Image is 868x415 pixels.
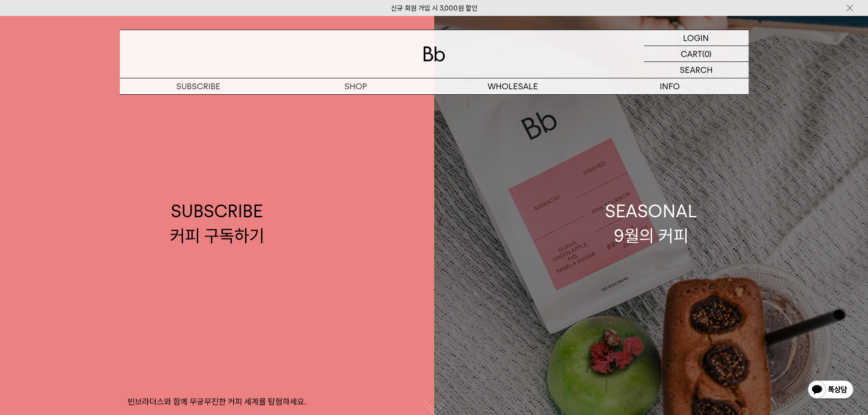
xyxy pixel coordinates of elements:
[681,46,702,61] p: CART
[391,4,478,12] a: 신규 회원 가입 시 3,000원 할인
[120,78,277,94] a: SUBSCRIBE
[170,199,264,247] div: SUBSCRIBE 커피 구독하기
[680,62,713,78] p: SEARCH
[807,379,854,401] img: 카카오톡 채널 1:1 채팅 버튼
[702,46,712,61] p: (0)
[644,30,749,46] a: LOGIN
[423,46,445,61] img: 로고
[591,78,749,94] p: INFO
[434,78,591,94] p: WHOLESALE
[605,199,697,247] div: SEASONAL 9월의 커피
[644,46,749,62] a: CART (0)
[683,30,709,46] p: LOGIN
[277,78,434,94] a: SHOP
